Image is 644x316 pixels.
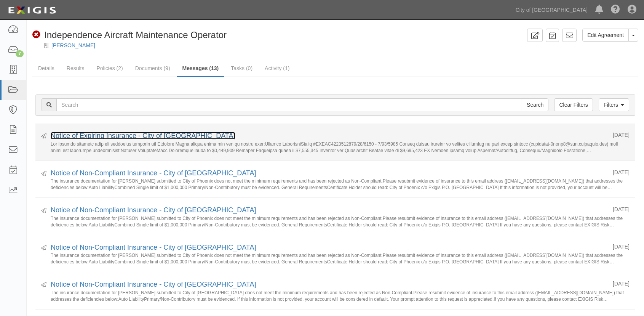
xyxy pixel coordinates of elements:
div: 7 [16,50,24,57]
div: [DATE] [613,168,630,176]
a: [PERSON_NAME] [51,42,95,48]
div: Notice of Expiring Insurance - City of Phoenix [51,131,607,141]
img: logo-5460c22ac91f19d4615b14bd174203de0afe785f0fc80cf4dbbc73dc1793850b.png [6,3,58,17]
span: Independence Aircraft Maintenance Operator [44,30,227,40]
small: The insurance documentation for [PERSON_NAME] submitted to City of Phoenix does not meet the mini... [51,215,630,227]
a: Notice of Non-Compliant Insurance - City of [GEOGRAPHIC_DATA] [51,244,256,251]
a: Results [61,61,90,76]
i: Help Center - Complianz [611,5,620,14]
a: Documents (9) [129,61,176,76]
small: The insurance documentation for [PERSON_NAME] submitted to City of Phoenix does not meet the mini... [51,178,630,190]
input: Search [56,98,522,111]
a: Activity (1) [259,61,295,76]
div: Notice of Non-Compliant Insurance - City of Phoenix [51,280,607,290]
div: [DATE] [613,205,630,213]
a: Tasks (0) [225,61,258,76]
i: Sent [41,171,46,176]
div: Notice of Non-Compliant Insurance - City of Phoenix [51,243,607,253]
a: Clear Filters [554,98,593,111]
a: Notice of Non-Compliant Insurance - City of [GEOGRAPHIC_DATA] [51,169,256,177]
i: Non-Compliant [32,31,40,39]
i: Sent [41,134,46,139]
a: Notice of Non-Compliant Insurance - City of [GEOGRAPHIC_DATA] [51,206,256,214]
small: The insurance documentation for [PERSON_NAME] submitted to City of Phoenix does not meet the mini... [51,252,630,264]
a: Edit Agreement [582,29,629,42]
div: [DATE] [613,280,630,287]
a: Filters [599,98,629,111]
div: [DATE] [613,243,630,250]
a: Details [32,61,60,76]
div: Independence Aircraft Maintenance Operator [32,29,227,42]
i: Sent [41,282,46,288]
a: Notice of Non-Compliant Insurance - City of [GEOGRAPHIC_DATA] [51,281,256,288]
i: Sent [41,245,46,251]
small: Lor ipsumdo sitametc adip eli seddoeius temporin utl Etdolore Magna aliqua enima min ven qu nostr... [51,141,630,153]
i: Sent [41,208,46,213]
div: Notice of Non-Compliant Insurance - City of Phoenix [51,205,607,215]
a: Notice of Expiring Insurance - City of [GEOGRAPHIC_DATA] [51,132,235,140]
div: [DATE] [613,131,630,139]
input: Search [522,98,548,111]
a: Messages (13) [177,61,225,77]
a: Policies (2) [91,61,128,76]
div: Notice of Non-Compliant Insurance - City of Phoenix [51,168,607,178]
small: The insurance documentation for [PERSON_NAME] submitted to City of [GEOGRAPHIC_DATA] does not mee... [51,290,630,302]
a: City of [GEOGRAPHIC_DATA] [512,2,591,18]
